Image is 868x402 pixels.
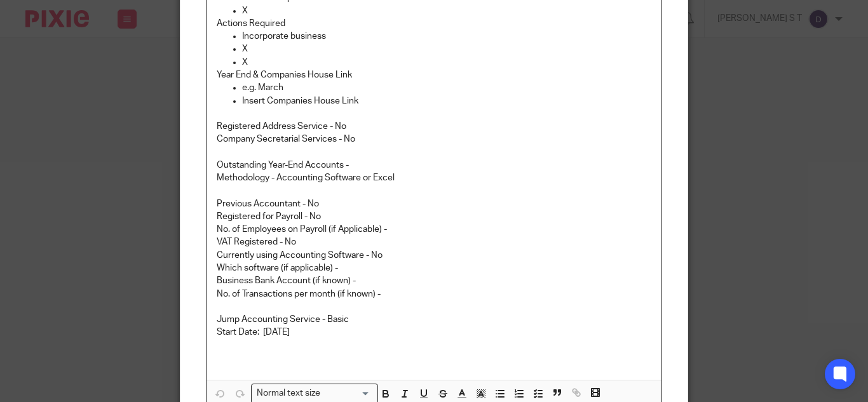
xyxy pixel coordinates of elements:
[217,159,651,171] p: Outstanding Year-End Accounts -
[217,17,651,30] p: Actions Required
[242,95,651,107] p: Insert Companies House Link
[242,30,651,43] p: Incorporate business
[217,198,651,210] p: Previous Accountant - No
[217,69,651,81] p: Year End & Companies House Link
[217,120,651,133] p: Registered Address Service - No
[217,210,651,223] p: Registered for Payroll - No
[242,81,651,94] p: e.g. March
[242,4,651,17] p: X
[217,133,651,145] p: Company Secretarial Services - No
[217,262,651,274] p: Which software (if applicable) -
[217,236,651,248] p: VAT Registered - No
[217,288,651,300] p: No. of Transactions per month (if known) -
[217,171,651,184] p: Methodology - Accounting Software or Excel
[242,56,651,69] p: X
[217,326,651,338] p: Start Date: [DATE]
[242,43,651,55] p: X
[217,223,651,236] p: No. of Employees on Payroll (if Applicable) -
[217,313,651,326] p: Jump Accounting Service - Basic
[254,387,323,400] span: Normal text size
[217,274,651,287] p: Business Bank Account (if known) -
[217,249,651,262] p: Currently using Accounting Software - No
[325,387,370,400] input: Search for option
